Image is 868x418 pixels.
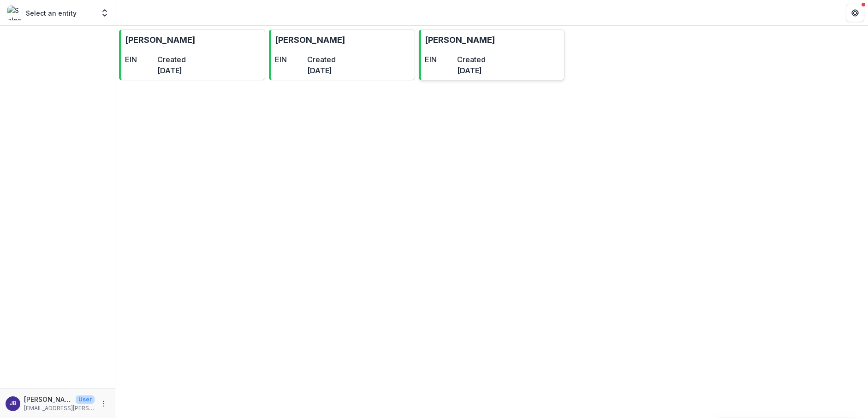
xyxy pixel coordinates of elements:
p: Select an entity [26,8,77,18]
dt: EIN [125,54,154,65]
p: [PERSON_NAME] [275,34,345,46]
dt: Created [307,54,336,65]
div: Juan Barajas [10,400,17,406]
p: [PERSON_NAME] [125,34,195,46]
a: [PERSON_NAME]EINCreated[DATE] [419,29,565,80]
dd: [DATE] [157,65,186,76]
p: [PERSON_NAME] [24,394,72,404]
button: Get Help [846,4,864,22]
a: [PERSON_NAME]EINCreated[DATE] [119,29,265,80]
p: [PERSON_NAME] [425,34,495,46]
dt: EIN [425,54,453,65]
dd: [DATE] [307,65,336,76]
dt: Created [457,54,486,65]
p: User [76,395,95,404]
dt: Created [157,54,186,65]
a: [PERSON_NAME]EINCreated[DATE] [269,29,415,80]
p: [EMAIL_ADDRESS][PERSON_NAME][DOMAIN_NAME] [24,404,95,412]
button: More [98,398,109,409]
button: Open entity switcher [98,4,111,22]
dd: [DATE] [457,65,486,76]
img: Select an entity [7,6,22,20]
dt: EIN [275,54,303,65]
